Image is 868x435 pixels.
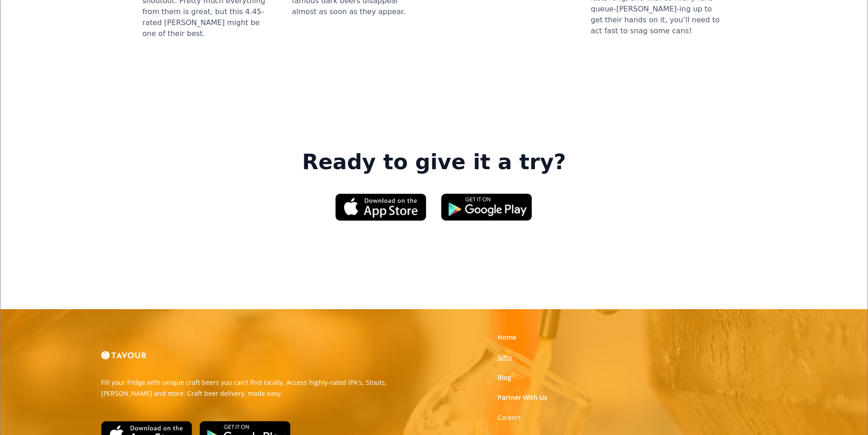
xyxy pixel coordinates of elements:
[498,353,512,362] a: Gifts
[498,333,516,342] a: Home
[498,373,511,382] a: Blog
[302,150,566,175] strong: Ready to give it a try?
[101,377,427,399] p: Fill your fridge with unique craft beers you can't find locally. Access highly-rated IPA's, Stout...
[498,413,521,422] a: Careers
[498,393,547,402] a: Partner With Us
